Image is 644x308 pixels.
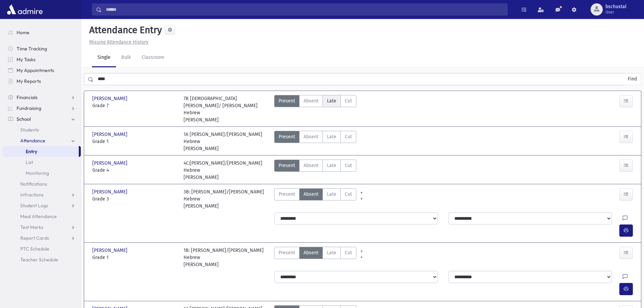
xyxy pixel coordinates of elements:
a: Monitoring [3,168,81,179]
span: Present [279,249,295,256]
img: AdmirePro [5,3,44,16]
button: Find [624,73,641,85]
a: Home [3,27,81,38]
span: Absent [304,97,318,104]
div: AttTypes [274,247,356,268]
span: Present [279,162,295,169]
span: My Reports [17,78,41,84]
span: List [26,159,33,165]
span: bschustal [605,4,626,9]
span: [PERSON_NAME] [92,188,129,195]
a: Single [92,48,116,67]
div: 1B: [PERSON_NAME]/[PERSON_NAME] Hebrew [PERSON_NAME] [184,247,268,268]
span: Grade 7 [92,102,177,109]
span: Absent [304,162,318,169]
span: Report Cards [20,235,49,241]
span: PTC Schedule [20,246,49,252]
span: Present [279,191,295,198]
u: Missing Attendance History [89,39,148,45]
span: Test Marks [20,224,43,230]
a: Missing Attendance History [87,39,148,45]
span: Grade 3 [92,195,177,203]
span: Grade 1 [92,254,177,261]
a: Time Tracking [3,43,81,54]
span: [PERSON_NAME] [92,95,129,102]
div: AttTypes [274,188,356,210]
a: Notifications [3,179,81,189]
span: Meal Attendance [20,213,57,219]
span: Grade 1 [92,138,177,145]
span: Absent [304,249,318,256]
span: Notifications [20,181,47,187]
span: Late [327,133,336,140]
div: 3B: [PERSON_NAME]/[PERSON_NAME] Hebrew [PERSON_NAME] [184,188,268,210]
a: PTC Schedule [3,243,81,254]
span: Late [327,191,336,198]
span: Cut [345,133,352,140]
a: Report Cards [3,233,81,243]
div: 4C:[PERSON_NAME]/[PERSON_NAME] Hebrew [PERSON_NAME] [184,160,268,181]
a: Attendance [3,135,81,146]
span: [PERSON_NAME] [92,247,129,254]
span: Infractions [20,192,44,198]
span: Teacher Schedule [20,257,58,263]
span: My Appointments [17,67,54,73]
span: Cut [345,249,352,256]
span: User [605,9,626,15]
span: Financials [17,94,38,100]
a: Students [3,124,81,135]
div: 1A [PERSON_NAME]/[PERSON_NAME] Hebrew [PERSON_NAME] [184,131,268,152]
span: Cut [345,162,352,169]
input: Search [102,3,507,16]
span: My Tasks [17,56,35,63]
a: Bulk [116,48,136,67]
span: [PERSON_NAME] [92,131,129,138]
span: Student Logs [20,203,48,209]
span: Students [20,127,39,133]
span: Entry [26,148,37,155]
a: Test Marks [3,222,81,233]
a: My Reports [3,76,81,87]
div: 7B [DEMOGRAPHIC_DATA][PERSON_NAME]/ [PERSON_NAME] Hebrew [PERSON_NAME] [184,95,268,123]
span: Present [279,133,295,140]
span: Grade 4 [92,167,177,174]
a: Student Logs [3,200,81,211]
span: [PERSON_NAME] [92,160,129,167]
a: Entry [3,146,79,157]
span: Attendance [20,138,45,144]
a: Fundraising [3,103,81,114]
a: Meal Attendance [3,211,81,222]
a: My Tasks [3,54,81,65]
a: My Appointments [3,65,81,76]
span: Fundraising [17,105,41,111]
span: School [17,116,31,122]
span: Cut [345,191,352,198]
span: Time Tracking [17,46,47,52]
h5: Attendance Entry [87,24,162,36]
div: AttTypes [274,131,356,152]
span: Cut [345,97,352,104]
a: Infractions [3,189,81,200]
a: Classroom [136,48,170,67]
span: Late [327,97,336,104]
div: AttTypes [274,95,356,123]
span: Present [279,97,295,104]
a: List [3,157,81,168]
a: School [3,114,81,124]
a: Teacher Schedule [3,254,81,265]
span: Home [17,29,29,35]
span: Absent [304,191,318,198]
div: AttTypes [274,160,356,181]
span: Absent [304,133,318,140]
span: Late [327,249,336,256]
a: Financials [3,92,81,103]
span: Late [327,162,336,169]
span: Monitoring [26,170,49,176]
